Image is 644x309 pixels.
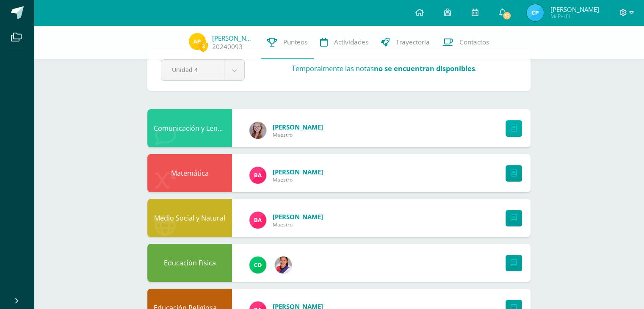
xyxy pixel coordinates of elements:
[283,38,307,47] span: Punteos
[172,60,213,80] span: Unidad 4
[292,64,477,73] h3: Temporalmente las notas .
[314,25,375,59] a: Actividades
[375,25,436,59] a: Trayectoria
[147,199,232,237] div: Medio Social y Natural
[374,64,475,73] strong: no se encuentran disponibles
[147,154,232,192] div: Matemática
[212,34,254,42] a: [PERSON_NAME]
[273,168,323,176] span: [PERSON_NAME]
[334,38,368,47] span: Actividades
[249,122,266,139] img: b155c3ea6a7e98a3dbf3e34bf7586cfd.png
[212,42,243,51] a: 20240093
[249,257,266,273] img: 1e93ad846f0fb00ce1359d25c3b11c92.png
[459,38,489,47] span: Contactos
[550,5,599,14] span: [PERSON_NAME]
[396,38,430,47] span: Trayectoria
[502,11,511,20] span: 52
[147,109,232,147] div: Comunicación y Lenguaje,Idioma Extranjero Inglés
[273,212,323,221] span: [PERSON_NAME]
[436,25,495,59] a: Contactos
[261,25,314,59] a: Punteos
[550,13,599,20] span: Mi Perfil
[527,4,544,21] img: 73c88fdff1f88e5197e963fb6d152969.png
[275,257,292,273] img: 2c4d7ba44be5c4c2807f5e106bc38294.png
[273,123,323,131] span: [PERSON_NAME]
[161,60,244,80] a: Unidad 4
[199,41,208,52] span: 3
[249,212,266,229] img: abf197c17e96ec5ee29f3a125368e4cf.png
[273,176,323,183] span: Maestro
[147,244,232,282] div: Educación Física
[189,33,206,50] img: 2acf3cbb9d3ef1a6df2ad086cabc5a69.png
[273,221,323,228] span: Maestro
[273,131,323,138] span: Maestro
[249,167,266,184] img: abf197c17e96ec5ee29f3a125368e4cf.png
